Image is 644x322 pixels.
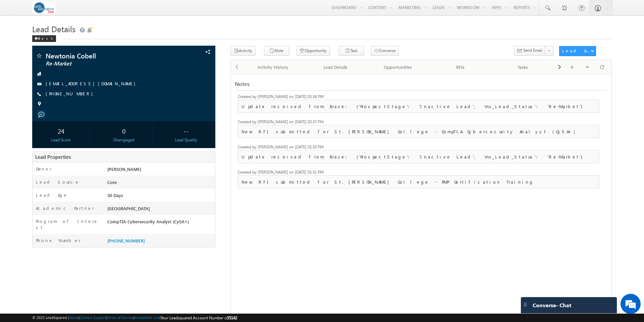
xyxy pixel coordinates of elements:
[97,137,151,143] div: Disengaged
[297,46,330,56] button: Opportunity
[238,94,599,100] div: Created by [PERSON_NAME] on [DATE] 02:38 PM
[46,60,160,67] span: Re-Market
[241,154,585,159] span: Update received from Braze: {'ProspectStage': 'Inactive Lead', 'mx_Lead_Status': 'Re-Market'}
[134,315,160,320] a: Acceptable Use
[230,46,256,56] button: Activity
[32,2,55,13] img: Custom Logo
[533,302,571,308] span: Converse - Chat
[34,125,88,137] div: 24
[35,153,71,160] span: Lead Properties
[32,24,75,34] span: Lead Details
[36,166,52,172] label: Owner
[46,91,96,96] a: [PHONE_NUMBER]
[429,60,492,74] a: RFIs
[238,119,599,125] div: Created by [PERSON_NAME] on [DATE] 02:37 PM
[514,46,545,56] button: Send Email
[69,315,78,320] a: About
[339,46,364,56] button: Task
[242,60,305,74] a: Activity History
[227,315,237,320] span: 55142
[106,192,215,201] div: 50 Days
[32,35,59,41] a: Back
[310,63,361,71] div: Lead Details
[241,103,585,109] span: Update received from Braze: {'ProspectStage': 'Inactive Lead', 'mx_Lead_Status': 'Re-Market'}
[523,47,542,53] span: Send Email
[562,48,591,54] div: Lead Actions
[106,205,215,215] div: [GEOGRAPHIC_DATA]
[492,60,554,74] a: Tasks
[46,52,160,59] span: Newtonia Cobell
[36,218,99,230] label: Program of Interest
[159,125,214,137] div: --
[36,179,80,185] label: Lead Source
[371,46,398,56] button: Converse
[36,192,68,198] label: Lead Age
[238,169,599,175] div: Created by [PERSON_NAME] on [DATE] 01:31 PM
[305,60,367,74] a: Lead Details
[367,60,429,74] a: Opportunities
[106,179,215,188] div: Core
[523,302,528,307] img: carter-drag
[559,46,596,56] button: Lead Actions
[238,144,599,150] div: Created by [PERSON_NAME] on [DATE] 01:33 PM
[372,63,423,71] div: Opportunities
[36,205,94,211] label: Academic Partner
[161,315,237,320] span: Your Leadsquared Account Number is
[36,237,81,243] label: Phone Number
[248,63,299,71] div: Activity History
[235,78,607,91] div: Notes
[107,315,133,320] a: Terms of Service
[106,218,215,228] div: CompTIA Cybersecurity Analyst (CySA+)
[107,238,145,243] a: [PHONE_NUMBER]
[435,63,486,71] div: RFIs
[79,315,106,320] a: Contact Support
[32,35,56,42] div: Back
[97,125,151,137] div: 0
[241,129,575,134] span: New RFI submitted for St. [PERSON_NAME] College - CompTIA Cybersecurity Analyst (CySA+)
[46,81,139,86] a: [EMAIL_ADDRESS][DOMAIN_NAME]
[159,137,214,143] div: Lead Quality
[32,315,237,321] span: © 2025 LeadSquared | | | | |
[107,166,141,172] span: [PERSON_NAME]
[497,63,548,71] div: Tasks
[264,46,289,56] button: Note
[241,179,534,185] span: New RFI submitted for St. [PERSON_NAME] College - PMP Certification Training
[34,137,88,143] div: Lead Score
